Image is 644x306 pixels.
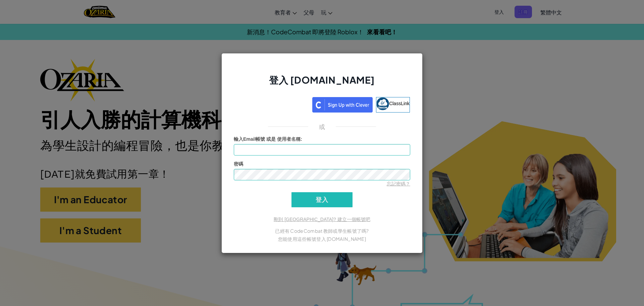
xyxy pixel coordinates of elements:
span: 輸入Email帳號 或是 使用者名稱 [234,136,301,142]
iframe: 「使用 Google 帳戶登入」按鈕 [231,96,312,111]
label: : [234,136,302,142]
a: 忘記密碼？ [387,181,410,186]
img: clever_sso_button@2x.png [312,97,373,113]
img: classlink-logo-small.png [376,97,389,110]
p: 或 [319,123,325,131]
a: 剛到 [GEOGRAPHIC_DATA]? 建立一個帳號吧 [274,217,370,222]
input: 登入 [291,192,353,207]
h2: 登入 [DOMAIN_NAME] [234,74,410,93]
span: ClassLink [389,100,410,106]
p: 您能使用這些帳號登入 [DOMAIN_NAME] [234,235,410,243]
p: 已經有 CodeCombat 教師或學生帳號了嗎? [234,227,410,235]
span: 密碼 [234,161,243,167]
